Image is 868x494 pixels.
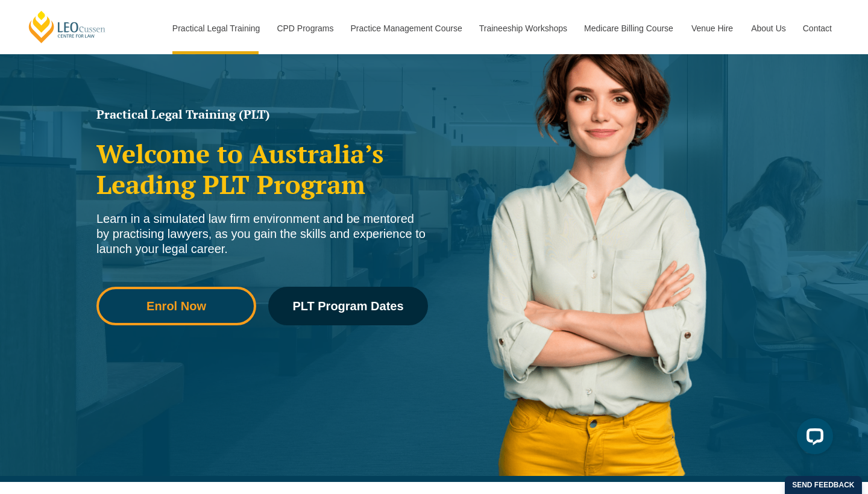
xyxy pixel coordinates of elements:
a: PLT Program Dates [268,287,428,325]
iframe: LiveChat chat widget [787,413,838,464]
span: Enrol Now [146,300,206,312]
h2: Welcome to Australia’s Leading PLT Program [96,139,428,199]
a: Venue Hire [682,2,742,54]
a: About Us [742,2,794,54]
a: Traineeship Workshops [470,2,575,54]
a: Practical Legal Training [163,2,268,54]
a: Medicare Billing Course [575,2,682,54]
a: CPD Programs [268,2,341,54]
a: Enrol Now [96,287,256,325]
div: Learn in a simulated law firm environment and be mentored by practising lawyers, as you gain the ... [96,211,428,257]
span: PLT Program Dates [292,300,403,312]
a: [PERSON_NAME] Centre for Law [27,10,107,44]
a: Practice Management Course [342,2,470,54]
h1: Practical Legal Training (PLT) [96,108,428,120]
a: Contact [794,2,841,54]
